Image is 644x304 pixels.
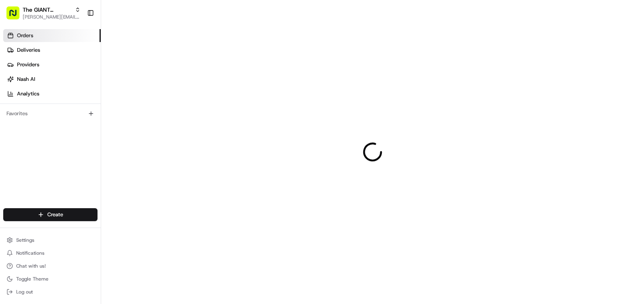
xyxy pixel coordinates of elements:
[16,237,34,243] span: Settings
[3,87,101,100] a: Analytics
[8,32,147,45] p: Welcome 👋
[17,32,33,39] span: Orders
[3,3,84,23] button: The GIANT Company[PERSON_NAME][EMAIL_ADDRESS][PERSON_NAME][DOMAIN_NAME]
[68,118,75,125] div: 💻
[23,14,80,20] button: [PERSON_NAME][EMAIL_ADDRESS][PERSON_NAME][DOMAIN_NAME]
[3,286,97,298] button: Log out
[8,8,24,24] img: Nash
[76,117,130,125] span: API Documentation
[3,73,101,86] a: Nash AI
[16,276,49,282] span: Toggle Theme
[17,76,35,83] span: Nash AI
[17,90,39,97] span: Analytics
[17,61,39,68] span: Providers
[8,77,23,92] img: 1736555255976-a54dd68f-1ca7-489b-9aae-adbdc363a1c4
[8,118,15,125] div: 📗
[3,58,101,71] a: Providers
[57,137,98,143] a: Powered byPylon
[3,234,97,246] button: Settings
[3,29,101,42] a: Orders
[138,80,147,89] button: Start new chat
[3,273,97,285] button: Toggle Theme
[21,52,133,61] input: Clear
[16,289,33,295] span: Log out
[80,137,98,143] span: Pylon
[3,260,97,272] button: Chat with us!
[3,44,101,57] a: Deliveries
[3,247,97,259] button: Notifications
[28,77,133,85] div: Start new chat
[23,6,72,14] button: The GIANT Company
[5,114,65,129] a: 📗Knowledge Base
[17,46,40,54] span: Deliveries
[47,211,63,218] span: Create
[16,250,44,256] span: Notifications
[16,117,62,125] span: Knowledge Base
[3,107,97,120] div: Favorites
[3,208,97,221] button: Create
[65,114,133,129] a: 💻API Documentation
[28,85,102,92] div: We're available if you need us!
[16,263,46,269] span: Chat with us!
